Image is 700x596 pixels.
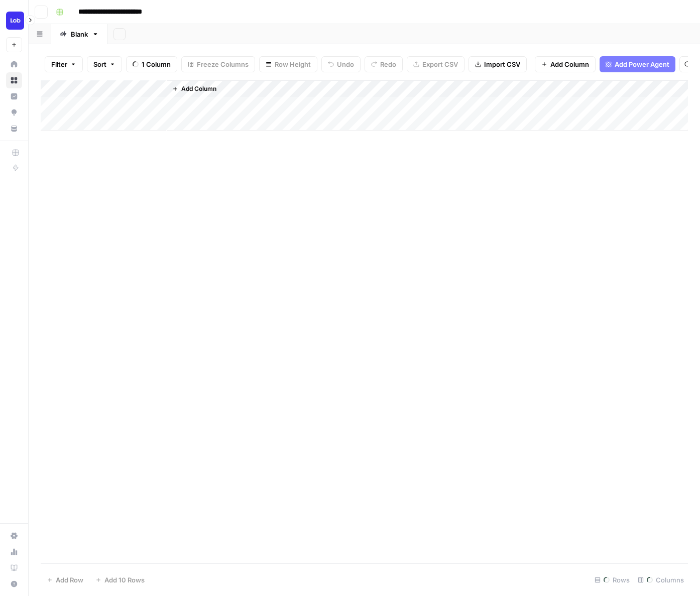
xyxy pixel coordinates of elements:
[6,528,22,544] a: Settings
[197,59,249,69] span: Freeze Columns
[71,29,88,39] div: Blank
[168,82,220,95] button: Add Column
[51,24,107,44] a: Blank
[615,59,669,69] span: Add Power Agent
[6,56,22,72] a: Home
[6,576,22,592] button: Help + Support
[93,59,106,69] span: Sort
[259,56,317,72] button: Row Height
[275,59,311,69] span: Row Height
[6,8,22,33] button: Workspace: Lob
[51,59,67,69] span: Filter
[56,575,83,585] span: Add Row
[422,59,458,69] span: Export CSV
[380,59,396,69] span: Redo
[126,56,177,72] button: 1 Column
[535,56,596,72] button: Add Column
[321,56,361,72] button: Undo
[337,59,354,69] span: Undo
[181,84,216,93] span: Add Column
[181,56,255,72] button: Freeze Columns
[41,572,89,588] button: Add Row
[6,104,22,121] a: Opportunities
[6,88,22,104] a: Insights
[634,572,688,588] div: Columns
[6,544,22,560] a: Usage
[104,575,145,585] span: Add 10 Rows
[6,72,22,88] a: Browse
[6,121,22,137] a: Your Data
[550,59,589,69] span: Add Column
[469,56,527,72] button: Import CSV
[87,56,122,72] button: Sort
[365,56,403,72] button: Redo
[6,560,22,576] a: Learning Hub
[45,56,83,72] button: Filter
[142,59,171,69] span: 1 Column
[591,572,634,588] div: Rows
[407,56,464,72] button: Export CSV
[600,56,675,72] button: Add Power Agent
[89,572,151,588] button: Add 10 Rows
[6,12,24,30] img: Lob Logo
[484,59,520,69] span: Import CSV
